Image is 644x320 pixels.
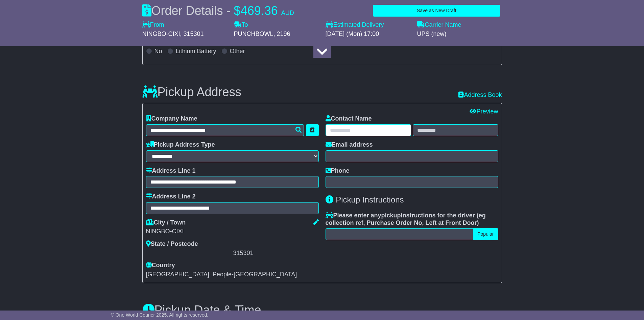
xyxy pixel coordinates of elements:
[381,212,401,219] span: pickup
[473,228,498,240] button: Popular
[234,21,248,29] label: To
[326,212,498,227] label: Please enter any instructions for the driver ( )
[234,30,273,37] span: PUNCHBOWL
[373,5,500,17] button: Save as New Draft
[146,167,196,175] label: Address Line 1
[146,240,198,248] label: State / Postcode
[146,271,297,278] span: [GEOGRAPHIC_DATA], People-[GEOGRAPHIC_DATA]
[326,212,486,226] span: eg collection ref, Purchase Order No, Left at Front Door
[142,85,241,99] h3: Pickup Address
[326,141,373,149] label: Email address
[417,21,461,29] label: Carrier Name
[180,30,204,37] span: , 315301
[234,4,241,18] span: $
[326,115,372,123] label: Contact Name
[146,219,186,227] label: City / Town
[326,167,350,175] label: Phone
[146,228,319,235] div: NINGBO-CIXI
[146,141,215,149] label: Pickup Address Type
[142,21,164,29] label: From
[142,3,294,18] div: Order Details -
[233,250,319,257] div: 315301
[336,195,404,204] span: Pickup Instructions
[142,30,180,37] span: NINGBO-CIXI
[326,21,410,29] label: Estimated Delivery
[142,303,502,317] h3: Pickup Date & Time
[458,91,502,99] a: Address Book
[146,115,197,123] label: Company Name
[111,312,209,318] span: © One World Courier 2025. All rights reserved.
[417,30,502,38] div: UPS (new)
[326,30,410,38] div: [DATE] (Mon) 17:00
[470,108,498,115] a: Preview
[146,193,196,200] label: Address Line 2
[281,9,294,16] span: AUD
[273,30,290,37] span: , 2196
[146,262,175,269] label: Country
[241,4,278,18] span: 469.36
